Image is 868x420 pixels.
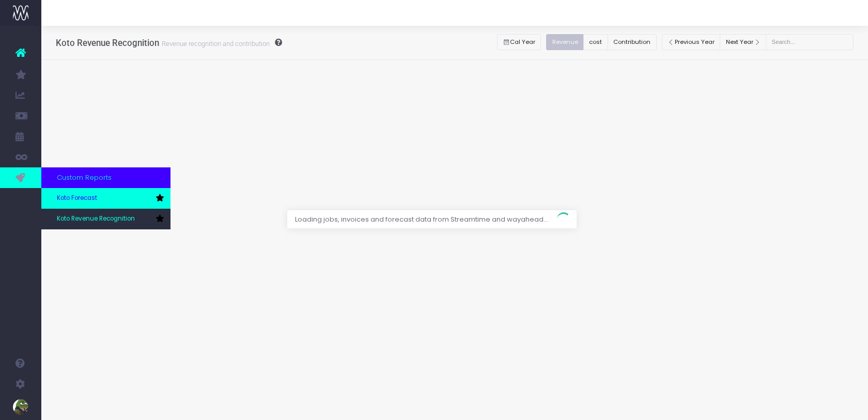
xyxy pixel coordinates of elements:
[287,210,556,229] span: Loading jobs, invoices and forecast data from Streamtime and wayahead...
[57,173,112,183] span: Custom Reports
[41,209,171,229] a: Koto Revenue Recognition
[57,214,135,224] span: Koto Revenue Recognition
[13,399,28,415] img: images/default_profile_image.png
[57,194,97,203] span: Koto Forecast
[41,188,171,209] a: Koto Forecast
